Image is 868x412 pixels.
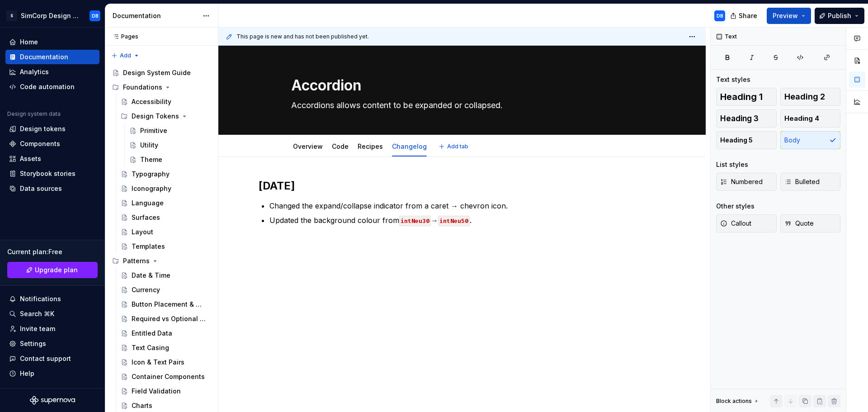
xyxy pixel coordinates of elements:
div: Components [20,139,60,148]
span: Heading 5 [720,136,753,145]
div: Home [20,38,38,47]
div: Foundations [108,80,214,95]
span: Upgrade plan [35,265,78,275]
a: Recipes [358,142,383,150]
button: Heading 5 [716,131,777,149]
div: Design System Guide [123,68,191,77]
div: Overview [289,137,326,156]
a: Iconography [117,181,214,196]
div: Charts [132,401,152,410]
span: Add tab [447,143,468,150]
div: Pages [108,33,138,40]
span: Heading 2 [784,92,825,101]
a: Currency [117,283,214,297]
a: Required vs Optional Fields [117,312,214,326]
div: Design system data [7,110,61,118]
div: Accessibility [132,97,171,106]
a: Typography [117,167,214,181]
div: Assets [20,154,41,163]
div: Invite team [20,324,55,333]
a: Button Placement & Order [117,297,214,312]
div: Surfaces [132,213,160,222]
div: Code automation [20,82,75,91]
a: Invite team [5,322,99,336]
div: Field Validation [132,387,181,396]
span: Heading 3 [720,114,759,123]
a: Overview [293,142,323,150]
div: Container Components [132,372,205,381]
svg: Supernova Logo [30,396,75,405]
p: Updated the background colour from → . [269,215,665,226]
div: Typography [132,170,170,179]
div: Currency [132,285,160,294]
a: Container Components [117,369,214,384]
button: Contact support [5,351,99,366]
div: Code [328,137,352,156]
div: Button Placement & Order [132,300,206,309]
button: Heading 2 [780,88,841,106]
a: Assets [5,152,99,166]
a: Field Validation [117,384,214,398]
span: Bulleted [784,177,820,186]
div: Text Casing [132,343,169,352]
span: Preview [773,11,798,20]
a: Language [117,196,214,210]
div: Iconography [132,184,171,193]
button: Share [726,8,763,24]
div: DB [92,12,99,19]
button: Notifications [5,292,99,306]
div: Data sources [20,184,62,193]
div: SimCorp Design System [21,11,79,20]
a: Text Casing [117,341,214,355]
div: Text styles [716,75,750,84]
button: Heading 4 [780,109,841,128]
textarea: Accordion [289,75,631,96]
button: Add [108,49,142,62]
div: Recipes [354,137,387,156]
div: Current plan : Free [7,247,98,256]
div: Documentation [20,52,68,62]
div: Block actions [716,395,760,407]
button: Heading 3 [716,109,777,128]
div: Notifications [20,294,61,303]
button: Preview [767,8,811,24]
span: Share [739,11,757,20]
button: Help [5,366,99,381]
p: Changed the expand/collapse indicator from a caret → chevron icon. [269,200,665,211]
button: Search ⌘K [5,307,99,321]
button: Upgrade plan [7,262,98,278]
a: Surfaces [117,210,214,225]
div: S [6,10,17,21]
a: Entitled Data [117,326,214,341]
div: Icon & Text Pairs [132,358,184,367]
textarea: Accordions allows content to be expanded or collapsed. [289,98,631,113]
div: Settings [20,339,46,348]
button: SSimCorp Design SystemDB [2,6,103,25]
div: Utility [140,141,158,150]
a: Code automation [5,80,99,94]
button: Callout [716,214,777,232]
span: Publish [828,11,851,20]
code: intNeu30 [399,216,431,226]
div: List styles [716,160,748,169]
a: Design tokens [5,122,99,136]
div: Patterns [123,256,150,265]
span: Quote [784,219,814,228]
div: Design tokens [20,124,66,133]
div: Changelog [388,137,430,156]
div: Storybook stories [20,169,75,178]
a: Theme [126,152,214,167]
a: Storybook stories [5,166,99,181]
button: Quote [780,214,841,232]
span: Heading 1 [720,92,763,101]
div: Analytics [20,67,49,76]
button: Publish [815,8,864,24]
div: Block actions [716,398,752,405]
div: Foundations [123,83,162,92]
div: Theme [140,155,162,164]
a: Primitive [126,123,214,138]
button: Bulleted [780,173,841,191]
a: Templates [117,239,214,254]
button: Numbered [716,173,777,191]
